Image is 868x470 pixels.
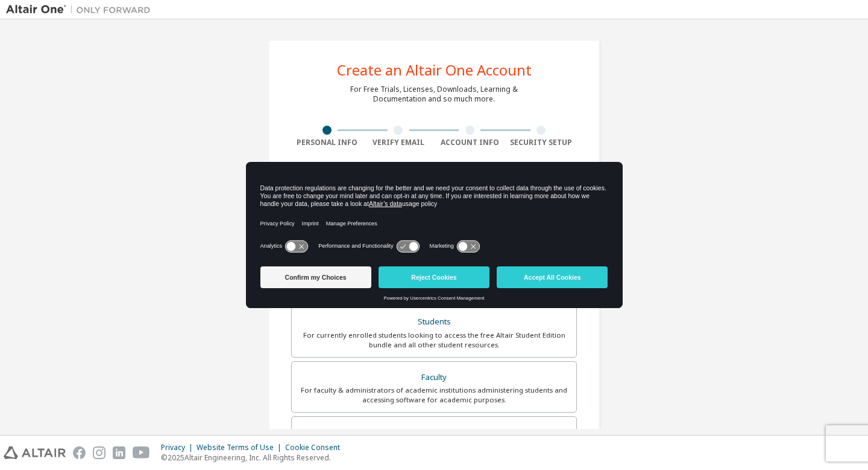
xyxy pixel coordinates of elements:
[73,446,86,459] img: facebook.svg
[113,446,125,459] img: linkedin.svg
[161,443,197,452] div: Privacy
[506,138,577,147] div: Security Setup
[6,4,157,16] img: Altair One
[4,446,66,459] img: altair_logo.svg
[197,443,285,452] div: Website Terms of Use
[299,314,569,330] div: Students
[363,138,435,147] div: Verify Email
[299,330,569,350] div: For currently enrolled students looking to access the free Altair Student Edition bundle and all ...
[161,452,347,463] p: © 2025 Altair Engineering, Inc. All Rights Reserved.
[299,424,569,441] div: Everyone else
[133,446,150,459] img: youtube.svg
[337,63,532,77] div: Create an Altair One Account
[299,369,569,386] div: Faculty
[299,385,569,405] div: For faculty & administrators of academic institutions administering students and accessing softwa...
[285,443,347,452] div: Cookie Consent
[291,138,363,147] div: Personal Info
[350,85,518,104] div: For Free Trials, Licenses, Downloads, Learning & Documentation and so much more.
[434,138,506,147] div: Account Info
[93,446,105,459] img: instagram.svg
